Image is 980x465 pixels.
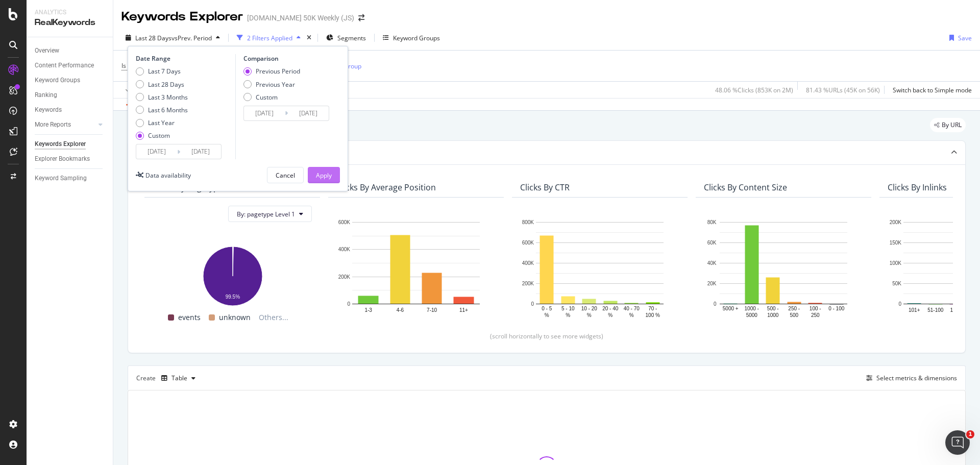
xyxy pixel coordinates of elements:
button: Save [945,30,972,46]
text: 40 - 70 [624,306,640,311]
span: By URL [942,122,962,128]
span: Segments [337,34,366,42]
text: % [629,312,634,318]
text: 600K [522,240,534,246]
text: 500 - [767,306,779,311]
text: 101+ [909,307,920,313]
div: Create [136,370,200,386]
div: legacy label [930,118,966,132]
span: unknown [219,311,251,324]
text: 0 - 5 [542,306,552,311]
div: Clicks By Average Position [336,182,436,192]
text: 5 - 10 [561,306,575,311]
text: 10 - 20 [581,306,598,311]
iframe: Intercom live chat [945,430,970,455]
input: End Date [180,144,221,159]
text: 100 % [646,312,660,318]
div: Last 6 Months [148,106,188,114]
text: 20 - 40 [602,306,619,311]
div: Previous Year [256,80,295,89]
text: 5000 + [723,306,739,311]
div: Custom [256,93,278,102]
div: times [305,33,313,43]
text: 70 - [648,306,657,311]
text: 150K [890,240,902,246]
div: Date Range [136,54,233,63]
div: Previous Period [256,67,300,76]
text: 250 - [788,306,800,311]
button: Table [157,370,200,386]
div: RealKeywords [35,17,105,29]
a: Explorer Bookmarks [35,154,106,164]
text: 0 - 100 [828,306,845,311]
text: 51-100 [927,307,944,313]
text: 60K [707,240,717,246]
div: (scroll horizontally to see more widgets) [140,332,953,340]
text: 200K [890,219,902,225]
div: [DOMAIN_NAME] 50K Weekly (JS) [247,13,354,23]
div: Custom [136,131,188,140]
div: Last 3 Months [148,93,188,102]
text: 0 [714,301,717,307]
div: Content Performance [35,60,94,71]
text: 50K [892,281,901,286]
div: Last Year [136,118,188,127]
a: Keyword Groups [35,75,106,86]
text: % [587,312,592,318]
svg: A chart. [153,241,312,307]
text: 80K [707,219,717,225]
svg: A chart. [336,217,496,320]
span: Last 28 Days [135,34,171,42]
text: 1-3 [364,307,372,313]
button: Apply [121,82,151,98]
text: % [566,312,570,318]
button: Cancel [267,167,304,183]
div: Keyword Sampling [35,173,87,184]
text: % [545,312,549,318]
div: Last Year [148,118,175,127]
div: A chart. [704,217,863,320]
text: 0 [531,301,534,307]
div: Comparison [243,54,332,63]
div: Custom [148,131,170,140]
span: events [178,311,201,324]
div: Clicks By Inlinks [888,182,947,192]
text: 1000 [767,312,779,318]
button: Switch back to Simple mode [889,82,972,98]
a: Keywords Explorer [35,139,106,150]
a: Keywords [35,105,106,115]
div: Table [171,375,187,381]
div: Keywords [35,105,62,115]
a: Ranking [35,90,106,101]
div: Overview [35,45,59,56]
div: Previous Year [243,80,300,89]
div: Save [958,34,972,42]
div: Keywords Explorer [35,139,86,150]
text: 20K [707,281,717,286]
text: 4-6 [397,307,404,313]
text: 0 [347,301,350,307]
button: Segments [322,30,370,46]
span: By: pagetype Level 1 [237,210,295,218]
div: Keywords Explorer [121,8,243,26]
text: 800K [522,219,534,225]
div: Data availability [145,171,191,180]
text: 16-50 [950,307,963,313]
text: 99.5% [226,295,240,300]
div: Last 6 Months [136,106,188,114]
button: Keyword Groups [379,30,444,46]
div: Switch back to Simple mode [893,86,972,94]
input: Start Date [136,144,177,159]
span: Is Branded [121,61,152,70]
div: Keyword Groups [393,34,440,42]
div: Explorer Bookmarks [35,154,90,164]
div: Last 28 Days [148,80,184,89]
text: 5000 [746,312,758,318]
text: 500 [790,312,798,318]
text: 0 [898,301,901,307]
text: % [608,312,612,318]
div: Last 7 Days [148,67,181,76]
div: Select metrics & dimensions [876,374,957,382]
div: Ranking [35,90,57,101]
